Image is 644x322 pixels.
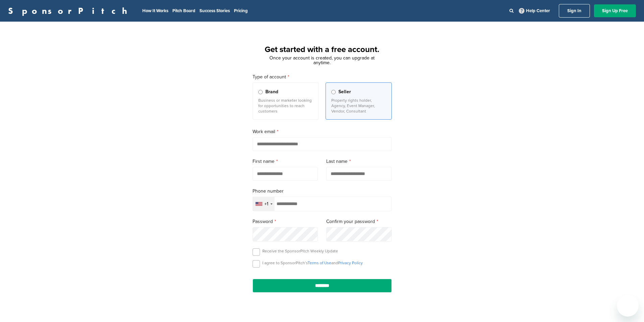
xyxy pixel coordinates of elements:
[253,73,392,81] label: Type of account
[234,8,248,14] a: Pricing
[331,98,386,114] p: Property rights holder, Agency, Event Manager, Vendor, Consultant
[262,260,363,266] p: I agree to SponsorPitch’s and
[253,218,318,225] label: Password
[253,197,275,211] div: Selected country
[8,6,132,15] a: SponsorPitch
[264,202,268,206] div: +1
[617,295,639,317] iframe: Button to launch messaging window
[326,158,392,165] label: Last name
[258,98,313,114] p: Business or marketer looking for opportunities to reach customers
[518,7,551,15] a: Help Center
[265,88,278,96] span: Brand
[269,55,375,66] span: Once your account is created, you can upgrade at anytime.
[331,90,336,94] input: Seller Property rights holder, Agency, Event Manager, Vendor, Consultant
[326,218,392,225] label: Confirm your password
[338,261,363,265] a: Privacy Policy
[594,4,636,17] a: Sign Up Free
[338,88,351,96] span: Seller
[262,248,338,254] p: Receive the SponsorPitch Weekly Update
[559,4,590,18] a: Sign In
[172,8,195,14] a: Pitch Board
[253,158,318,165] label: First name
[253,188,392,195] label: Phone number
[244,44,400,56] h1: Get started with a free account.
[253,128,392,135] label: Work email
[142,8,168,14] a: How It Works
[258,90,263,94] input: Brand Business or marketer looking for opportunities to reach customers
[199,8,230,14] a: Success Stories
[308,261,331,265] a: Terms of Use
